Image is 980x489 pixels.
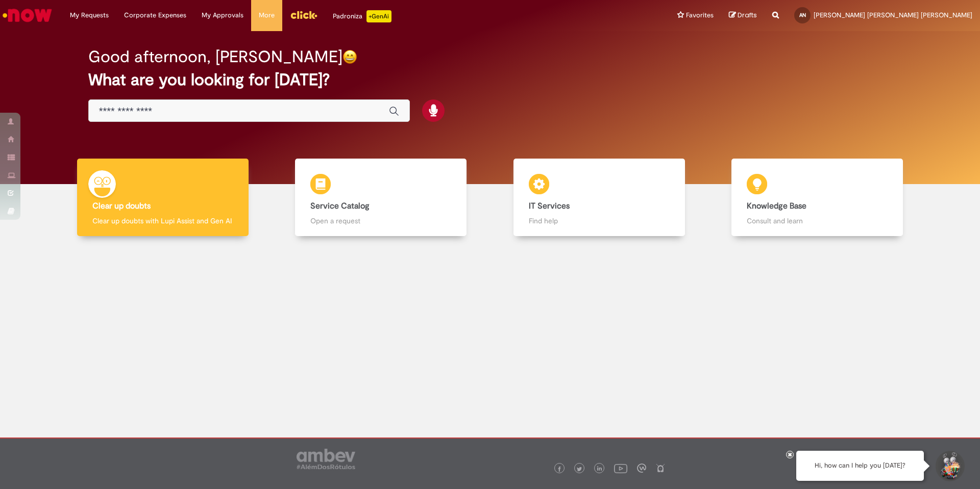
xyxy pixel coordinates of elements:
span: [PERSON_NAME] [PERSON_NAME] [PERSON_NAME] [814,11,972,19]
img: ServiceNow [1,5,54,25]
span: Favorites [686,10,714,20]
img: logo_footer_workplace.png [637,464,646,473]
p: Clear up doubts with Lupi Assist and Gen AI [92,216,233,226]
img: logo_footer_twitter.png [577,467,582,472]
span: My Approvals [202,10,243,20]
b: Clear up doubts [92,201,151,211]
p: Open a request [310,216,451,226]
a: Knowledge Base Consult and learn [708,159,927,237]
span: Corporate Expenses [124,10,186,20]
a: Service Catalog Open a request [272,159,491,237]
img: logo_footer_ambev_rotulo_gray.png [297,449,355,469]
img: logo_footer_naosei.png [656,464,665,473]
span: My Requests [70,10,109,20]
img: logo_footer_linkedin.png [597,466,602,472]
h2: Good afternoon, [PERSON_NAME] [88,48,342,66]
span: Drafts [738,10,757,20]
p: Consult and learn [747,216,888,226]
p: +GenAi [366,10,391,22]
img: click_logo_yellow_360x200.png [290,7,317,22]
b: IT Services [529,201,570,211]
button: Start Support Conversation [934,451,965,481]
a: IT Services Find help [490,159,708,237]
div: Padroniza [333,10,391,22]
b: Knowledge Base [747,201,806,211]
b: Service Catalog [310,201,370,211]
a: Drafts [729,11,757,20]
img: happy-face.png [342,49,357,64]
a: Clear up doubts Clear up doubts with Lupi Assist and Gen AI [54,159,272,237]
span: AN [799,12,806,18]
span: More [259,10,275,20]
p: Find help [529,216,670,226]
img: logo_footer_youtube.png [614,461,627,475]
img: logo_footer_facebook.png [557,467,562,472]
h2: What are you looking for [DATE]? [88,71,892,89]
div: Hi, how can I help you [DATE]? [796,451,924,481]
